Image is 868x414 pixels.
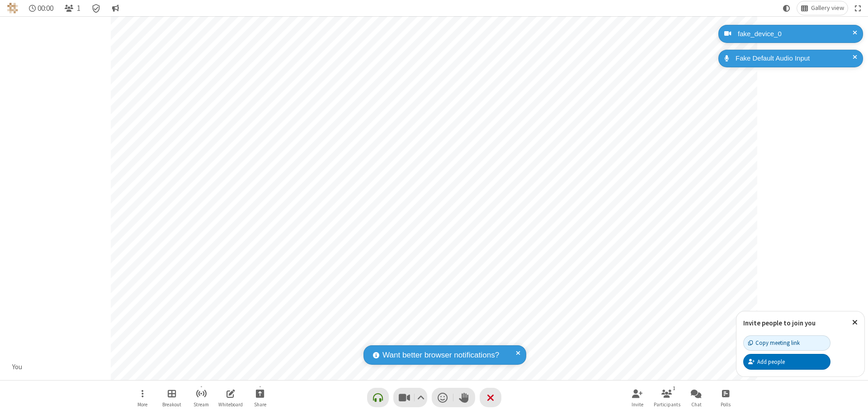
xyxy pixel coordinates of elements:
[748,339,800,347] div: Copy meeting link
[683,385,710,410] button: Open chat
[217,385,244,410] button: Open shared whiteboard
[393,388,427,407] button: Stop video (⌘+Shift+V)
[851,1,865,15] button: Fullscreen
[158,385,185,410] button: Manage Breakout Rooms
[653,385,680,410] button: Open participant list
[743,319,816,327] label: Invite people to join you
[624,385,651,410] button: Invite participants (⌘+Shift+I)
[193,402,209,407] span: Stream
[367,388,389,407] button: Connect your audio
[38,4,53,13] span: 00:00
[25,1,57,15] div: Timer
[691,402,702,407] span: Chat
[654,402,680,407] span: Participants
[188,385,215,410] button: Start streaming
[632,402,643,407] span: Invite
[88,1,105,15] div: Meeting details Encryption enabled
[721,402,731,407] span: Polls
[162,402,181,407] span: Breakout
[129,385,156,410] button: Open menu
[453,388,475,407] button: Raise hand
[137,402,147,407] span: More
[670,384,678,392] div: 1
[845,311,864,334] button: Close popover
[415,388,427,407] button: Video setting
[743,335,830,351] button: Copy meeting link
[712,385,739,410] button: Open poll
[779,1,794,15] button: Using system theme
[108,1,123,15] button: Conversation
[61,1,84,15] button: Open participant list
[9,362,26,372] div: You
[732,53,856,64] div: Fake Default Audio Input
[735,29,856,39] div: fake_device_0
[218,402,243,407] span: Whiteboard
[797,1,848,15] button: Change layout
[246,385,274,410] button: Start sharing
[382,349,499,361] span: Want better browser notifications?
[480,388,501,407] button: End or leave meeting
[811,5,844,12] span: Gallery view
[254,402,266,407] span: Share
[77,4,80,13] span: 1
[743,354,830,369] button: Add people
[432,388,453,407] button: Send a reaction
[7,3,18,14] img: QA Selenium DO NOT DELETE OR CHANGE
